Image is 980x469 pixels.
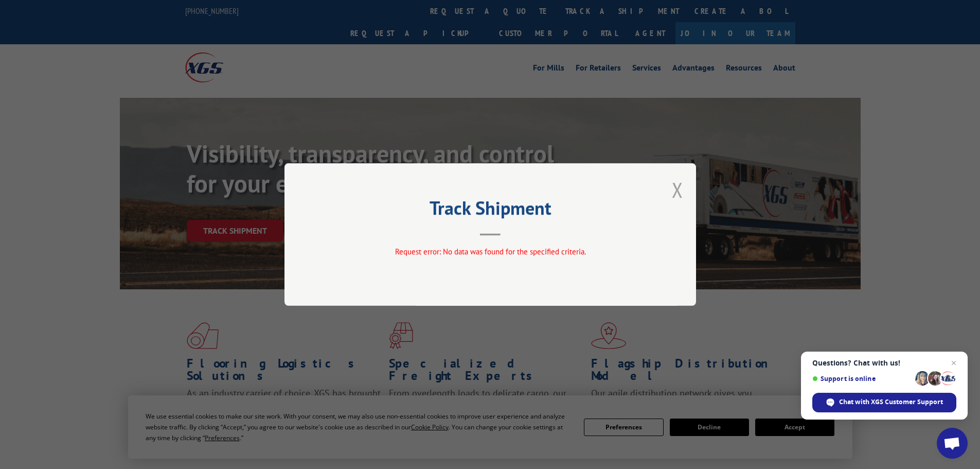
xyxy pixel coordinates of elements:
button: Close modal [672,176,683,203]
h2: Track Shipment [336,201,645,220]
span: Chat with XGS Customer Support [839,397,943,407]
span: Request error: No data was found for the specified criteria. [395,247,585,256]
span: Close chat [948,357,960,369]
span: Questions? Chat with us! [812,359,956,367]
span: Support is online [812,375,912,383]
div: Open chat [937,428,968,459]
div: Chat with XGS Customer Support [812,393,956,412]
